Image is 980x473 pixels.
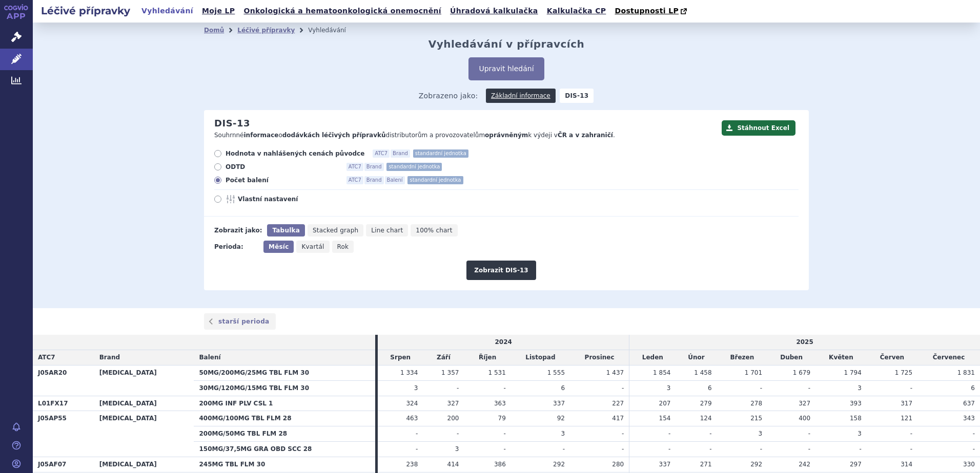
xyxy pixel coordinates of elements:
[901,415,912,422] span: 121
[676,350,717,365] td: Únor
[416,227,452,234] span: 100% chart
[612,461,624,468] span: 280
[373,149,390,158] span: ATC7
[226,176,338,184] span: Počet balení
[963,461,975,468] span: 330
[700,415,712,422] span: 124
[464,350,511,365] td: Říjen
[364,163,384,171] span: Brand
[33,457,94,472] th: J05AF07
[94,457,194,472] th: [MEDICAL_DATA]
[612,415,624,422] span: 417
[709,445,711,453] span: -
[406,400,418,407] span: 324
[457,384,459,392] span: -
[799,415,810,422] span: 400
[400,369,418,376] span: 1 334
[511,350,570,365] td: Listopad
[94,411,194,457] th: [MEDICAL_DATA]
[282,132,386,139] strong: dodávkách léčivých přípravků
[659,461,671,468] span: 337
[138,4,196,18] a: Vyhledávání
[973,445,975,453] span: -
[622,430,624,437] span: -
[428,38,585,50] h2: Vyhledávání v přípravcích
[544,4,609,18] a: Kalkulačka CP
[553,400,565,407] span: 337
[859,445,861,453] span: -
[406,461,418,468] span: 238
[799,461,810,468] span: 242
[194,365,375,380] th: 50MG/200MG/25MG TBL FLM 30
[767,350,815,365] td: Duben
[667,384,671,392] span: 3
[386,163,442,171] span: standardní jednotka
[468,57,544,80] button: Upravit hledání
[717,350,768,365] td: Březen
[503,384,505,392] span: -
[973,430,975,437] span: -
[214,131,717,140] p: Souhrnné o distributorům a provozovatelům k výdeji v .
[447,461,459,468] span: 414
[750,400,762,407] span: 278
[722,120,795,136] button: Stáhnout Excel
[406,415,418,422] span: 463
[659,400,671,407] span: 207
[700,461,712,468] span: 271
[94,396,194,411] th: [MEDICAL_DATA]
[423,350,464,365] td: Září
[606,369,624,376] span: 1 437
[199,354,220,361] span: Balení
[895,369,912,376] span: 1 725
[214,241,258,253] div: Perioda:
[413,149,468,158] span: standardní jednotka
[346,163,363,171] span: ATC7
[485,132,528,139] strong: oprávněným
[808,445,810,453] span: -
[488,369,505,376] span: 1 531
[910,445,912,453] span: -
[455,445,459,453] span: 3
[611,4,692,18] a: Dostupnosti LP
[653,369,670,376] span: 1 854
[659,415,671,422] span: 154
[38,354,55,361] span: ATC7
[385,176,405,184] span: Balení
[553,461,565,468] span: 292
[414,384,418,392] span: 3
[204,313,276,330] a: starší perioda
[204,27,224,34] a: Domů
[416,430,418,437] span: -
[808,384,810,392] span: -
[244,132,279,139] strong: informace
[622,384,624,392] span: -
[857,430,862,437] span: 3
[570,350,629,365] td: Prosinec
[844,369,861,376] span: 1 794
[758,430,762,437] span: 3
[700,400,712,407] span: 279
[33,4,138,18] h2: Léčivé přípravky
[378,350,423,365] td: Srpen
[494,400,506,407] span: 363
[194,380,375,396] th: 30MG/120MG/15MG TBL FLM 30
[629,350,676,365] td: Leden
[857,384,862,392] span: 3
[33,365,94,396] th: J05AR20
[301,243,324,250] span: Kvartál
[308,23,359,38] li: Vyhledávání
[850,400,862,407] span: 393
[240,4,444,18] a: Onkologická a hematoonkologická onemocnění
[447,400,459,407] span: 327
[563,445,565,453] span: -
[238,195,351,203] span: Vlastní nastavení
[407,176,463,184] span: standardní jednotka
[910,384,912,392] span: -
[957,369,975,376] span: 1 831
[750,461,762,468] span: 292
[612,400,624,407] span: 227
[963,400,975,407] span: 637
[194,426,375,442] th: 200MG/50MG TBL FLM 28
[226,163,338,171] span: ODTD
[668,430,670,437] span: -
